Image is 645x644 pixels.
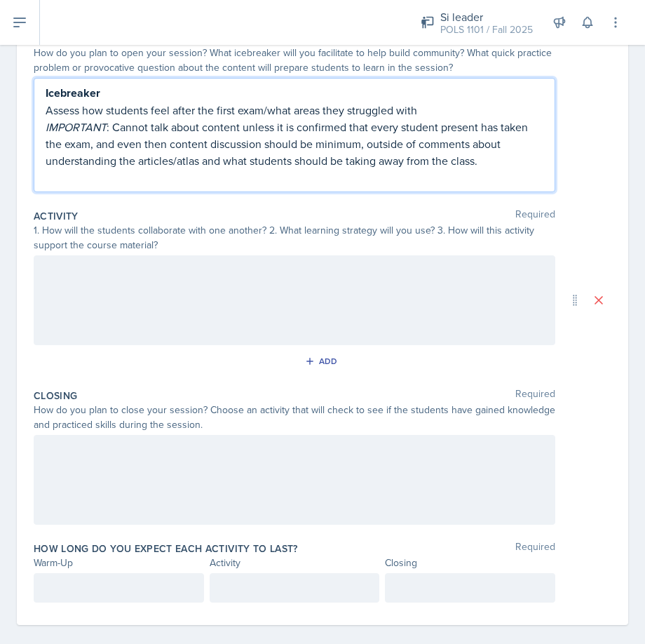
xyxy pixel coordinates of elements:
[515,542,555,556] span: Required
[515,209,555,223] span: Required
[515,389,555,403] span: Required
[210,556,380,570] div: Activity
[300,351,346,372] button: Add
[46,85,100,101] strong: Icebreaker
[34,403,555,432] div: How do you plan to close your session? Choose an activity that will check to see if the students ...
[34,542,298,556] label: How long do you expect each activity to last?
[34,223,555,253] div: 1. How will the students collaborate with one another? 2. What learning strategy will you use? 3....
[34,209,79,223] label: Activity
[34,556,204,570] div: Warm-Up
[34,389,77,403] label: Closing
[46,119,107,135] em: IMPORTANT
[308,356,338,367] div: Add
[440,8,533,25] div: Si leader
[385,556,555,570] div: Closing
[46,102,543,119] p: Assess how students feel after the first exam/what areas they struggled with
[34,46,555,75] div: How do you plan to open your session? What icebreaker will you facilitate to help build community...
[440,22,533,37] div: POLS 1101 / Fall 2025
[46,119,543,169] p: : Cannot talk about content unless it is confirmed that every student present has taken the exam,...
